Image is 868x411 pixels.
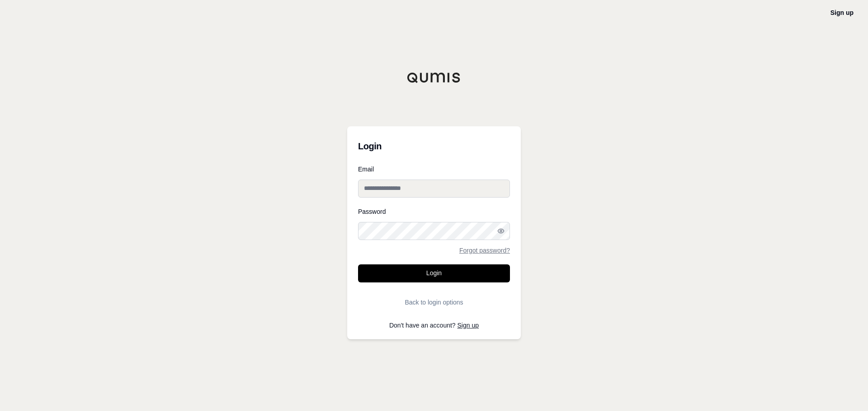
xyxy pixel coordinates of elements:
[459,247,510,254] a: Forgot password?
[358,208,510,215] label: Password
[358,264,510,282] button: Login
[458,322,479,329] a: Sign up
[358,166,510,172] label: Email
[830,9,854,16] a: Sign up
[358,322,510,328] p: Don't have an account?
[358,293,510,311] button: Back to login options
[407,72,461,83] img: Qumis
[358,137,510,155] h3: Login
